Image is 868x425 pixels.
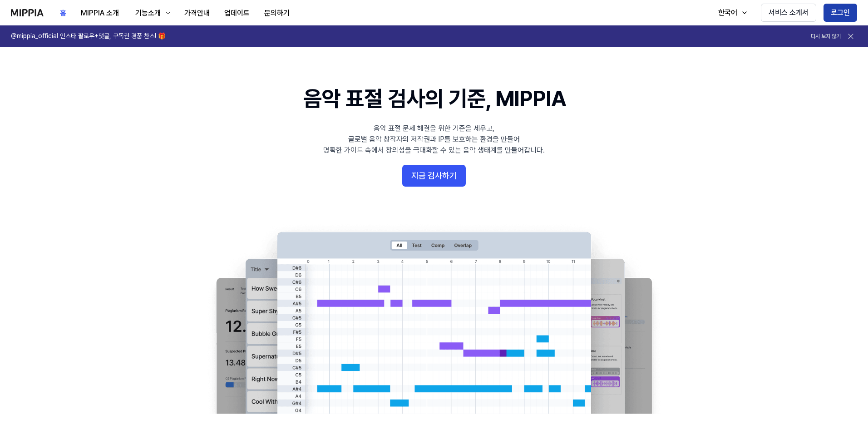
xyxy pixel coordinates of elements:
[11,32,166,41] h1: @mippia_official 인스타 팔로우+댓글, 구독권 경품 찬스! 🎁
[74,4,126,22] button: MIPPIA 소개
[126,4,177,22] button: 기능소개
[11,9,44,16] img: logo
[53,4,74,22] button: 홈
[303,84,565,114] h1: 음악 표절 검사의 기준, MIPPIA
[177,4,217,22] button: 가격안내
[402,165,466,187] button: 지금 검사하기
[217,0,257,25] a: 업데이트
[323,123,545,156] div: 음악 표절 문제 해결을 위한 기준을 세우고, 글로벌 음악 창작자의 저작권과 IP를 보호하는 환경을 만들어 명확한 가이드 속에서 창의성을 극대화할 수 있는 음악 생태계를 만들어...
[133,8,163,19] div: 기능소개
[709,4,754,22] button: 한국어
[53,0,74,25] a: 홈
[761,4,816,22] button: 서비스 소개서
[811,33,841,40] button: 다시 보지 않기
[198,223,670,414] img: main Image
[824,4,857,22] button: 로그인
[716,7,739,18] div: 한국어
[217,4,257,22] button: 업데이트
[257,4,297,22] button: 문의하기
